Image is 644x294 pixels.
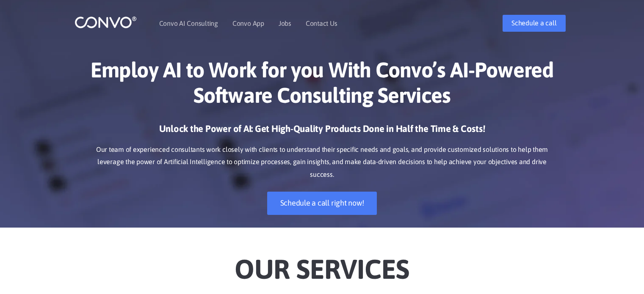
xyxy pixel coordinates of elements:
[87,57,557,114] h1: Employ AI to Work for you With Convo’s AI-Powered Software Consulting Services
[87,123,557,141] h3: Unlock the Power of AI: Get High-Quality Products Done in Half the Time & Costs!
[159,20,218,27] a: Convo AI Consulting
[306,20,337,27] a: Contact Us
[87,143,557,181] p: Our team of experienced consultants work closely with clients to understand their specific needs ...
[267,192,377,215] a: Schedule a call right now!
[503,15,565,32] a: Schedule a call
[75,16,137,29] img: logo_1.png
[87,240,557,288] h2: Our Services
[279,20,291,27] a: Jobs
[232,20,264,27] a: Convo App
